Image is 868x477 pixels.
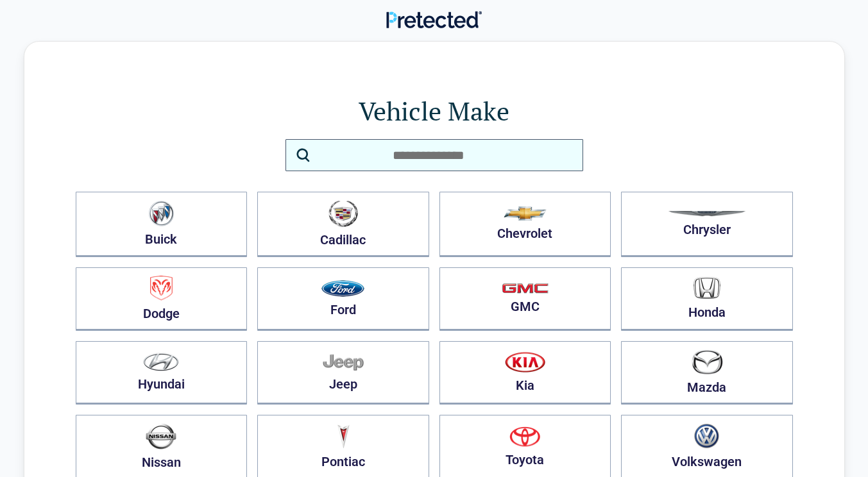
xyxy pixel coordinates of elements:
[621,267,793,331] button: Honda
[76,93,793,129] h1: Vehicle Make
[257,267,429,331] button: Ford
[76,267,248,331] button: Dodge
[257,341,429,405] button: Jeep
[621,192,793,257] button: Chrysler
[439,341,611,405] button: Kia
[76,192,248,257] button: Buick
[439,267,611,331] button: GMC
[76,341,248,405] button: Hyundai
[621,341,793,405] button: Mazda
[257,192,429,257] button: Cadillac
[439,192,611,257] button: Chevrolet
